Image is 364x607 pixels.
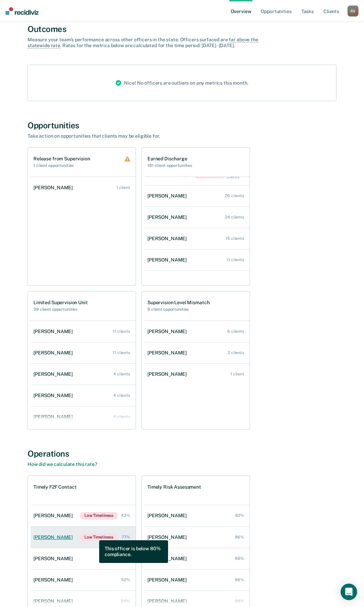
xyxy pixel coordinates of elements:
div: [PERSON_NAME] [147,371,189,377]
div: Measure your team’s performance across other officer s in the state. Officer s surfaced are . Rat... [28,37,269,49]
a: [PERSON_NAME] 4 clients [31,386,136,405]
div: [PERSON_NAME] [147,534,189,540]
a: [PERSON_NAME] 82% [145,506,250,525]
div: [PERSON_NAME] [33,414,75,420]
div: 43% [121,513,130,518]
h1: Limited Supervision Unit [33,300,88,306]
div: Take action on opportunities that clients may be eligible for. [28,133,269,139]
div: [PERSON_NAME] [33,371,75,377]
div: [PERSON_NAME] [147,513,189,519]
div: Nice! No officers are outliers on any metrics this month. [110,65,253,101]
a: [PERSON_NAME] 92% [31,570,136,590]
a: [PERSON_NAME]Low Timeliness 77% [31,526,136,548]
a: [PERSON_NAME] 7 clients [145,271,250,291]
div: 11 clients [113,350,130,355]
div: 94% [121,599,130,604]
div: Opportunities [28,120,336,130]
div: 6 clients [227,329,244,334]
h2: 1 client opportunities [33,163,90,168]
div: [PERSON_NAME] [33,350,75,356]
a: [PERSON_NAME] 4 clients [31,407,136,427]
span: far above the statewide rate [28,37,258,49]
div: 4 clients [113,414,130,419]
div: 1 client [230,372,244,376]
div: [PERSON_NAME] [147,556,189,562]
div: 88% [121,556,130,561]
div: [PERSON_NAME] [147,236,189,242]
div: 77% [122,535,130,540]
a: [PERSON_NAME] 11 clients [31,343,136,363]
div: [PERSON_NAME] [147,598,189,604]
div: [PERSON_NAME] [33,513,75,519]
a: [PERSON_NAME] 6 clients [145,322,250,341]
div: Open Intercom Messenger [341,584,357,600]
div: [PERSON_NAME] [147,214,189,220]
div: 96% [235,599,244,604]
div: Operations [28,449,336,459]
div: 88% [235,556,244,561]
a: [PERSON_NAME] 86% [145,528,250,547]
h2: 181 client opportunities [147,163,192,168]
div: [PERSON_NAME] [147,257,189,263]
a: [PERSON_NAME] 26 clients [145,186,250,206]
a: [PERSON_NAME] 4 clients [31,364,136,384]
div: [PERSON_NAME] [33,577,75,583]
a: [PERSON_NAME] 11 clients [31,322,136,341]
div: 96% [235,577,244,582]
a: How did we calculate this rate? [28,461,97,467]
div: [PERSON_NAME] [147,278,189,284]
a: [PERSON_NAME] 15 clients [145,229,250,248]
div: 7 clients [228,279,244,284]
div: R S [347,6,358,17]
h1: Supervision Level Mismatch [147,300,209,306]
span: Low Timeliness [80,533,118,541]
div: 82% [235,513,244,518]
h2: 39 client opportunities [33,307,88,312]
div: [PERSON_NAME] [33,598,75,604]
h2: 9 client opportunities [147,307,209,312]
div: 2 clients [228,350,244,355]
button: RS [347,6,358,17]
h1: Timely F2F Contact [33,484,76,490]
h1: Release from Supervision [33,156,90,162]
a: [PERSON_NAME] 11 clients [145,250,250,270]
a: [PERSON_NAME] 96% [145,570,250,590]
div: 15 clients [226,236,244,241]
div: [PERSON_NAME] [33,329,75,334]
div: 26 clients [225,193,244,198]
div: [PERSON_NAME] [33,556,75,562]
div: 4 clients [113,393,130,398]
a: [PERSON_NAME] 2 clients [145,343,250,363]
div: [PERSON_NAME] [147,193,189,199]
div: 1 client [116,185,130,190]
div: 4 clients [113,372,130,376]
div: Outcomes [28,24,336,34]
a: [PERSON_NAME] 24 clients [145,207,250,227]
div: 86% [235,535,244,540]
div: [PERSON_NAME] [147,329,189,334]
a: [PERSON_NAME] 88% [145,549,250,568]
h1: Timely Risk Assessment [147,484,201,490]
div: [PERSON_NAME] [33,393,75,398]
h1: Earned Discharge [147,156,192,162]
span: Low Timeliness [80,512,118,520]
img: Recidiviz [6,7,39,15]
div: [PERSON_NAME] [33,534,75,540]
div: 24 clients [225,215,244,220]
a: [PERSON_NAME]Low Timeliness 43% [31,505,136,526]
div: [PERSON_NAME] [147,577,189,583]
a: [PERSON_NAME] 88% [31,549,136,568]
div: [PERSON_NAME] [147,350,189,356]
a: [PERSON_NAME] 1 client [31,178,136,198]
div: 92% [121,577,130,582]
div: 11 clients [113,329,130,334]
a: [PERSON_NAME] 1 client [145,364,250,384]
div: 11 clients [227,257,244,262]
div: [PERSON_NAME] [33,185,75,191]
